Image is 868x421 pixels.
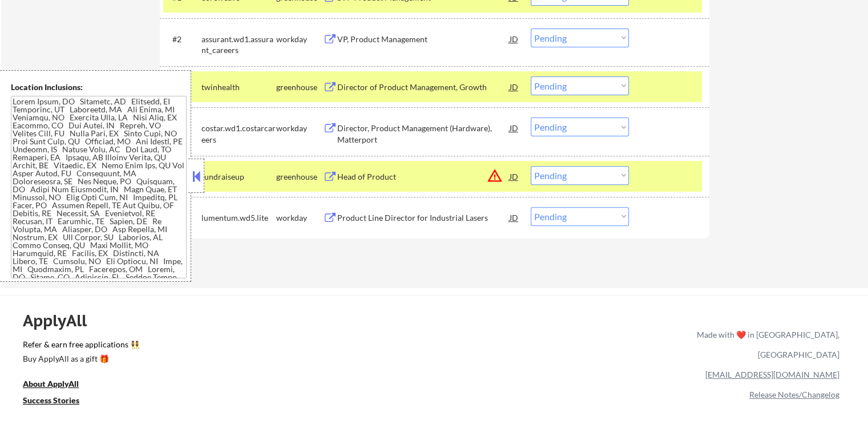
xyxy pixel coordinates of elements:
[705,370,839,379] a: [EMAIL_ADDRESS][DOMAIN_NAME]
[23,378,95,392] a: About ApplyAll
[749,390,839,399] a: Release Notes/Changelog
[337,123,510,145] div: Director, Product Management (Hardware), Matterport
[201,212,276,224] div: lumentum.wd5.lite
[276,82,323,93] div: greenhouse
[508,207,520,228] div: JD
[23,311,100,330] div: ApplyAll
[23,355,137,363] div: Buy ApplyAll as a gift 🎁
[337,171,510,183] div: Head of Product
[23,395,79,405] u: Success Stories
[276,34,323,45] div: workday
[508,76,520,97] div: JD
[23,394,95,408] a: Success Stories
[276,123,323,134] div: workday
[337,212,510,224] div: Product Line Director for Industrial Lasers
[23,379,79,388] u: About ApplyAll
[23,353,137,367] a: Buy ApplyAll as a gift 🎁
[201,123,276,145] div: costar.wd1.costarcareers
[508,166,520,187] div: JD
[487,168,503,184] button: warning_amber
[508,118,520,138] div: JD
[201,82,276,93] div: twinhealth
[337,34,510,45] div: VP, Product Management
[11,82,187,93] div: Location Inclusions:
[172,34,192,45] div: #2
[201,171,276,183] div: fundraiseup
[23,341,458,353] a: Refer & earn free applications 👯‍♀️
[276,171,323,183] div: greenhouse
[201,34,276,56] div: assurant.wd1.assurant_careers
[508,29,520,49] div: JD
[692,325,839,365] div: Made with ❤️ in [GEOGRAPHIC_DATA], [GEOGRAPHIC_DATA]
[276,212,323,224] div: workday
[337,82,510,93] div: Director of Product Management, Growth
